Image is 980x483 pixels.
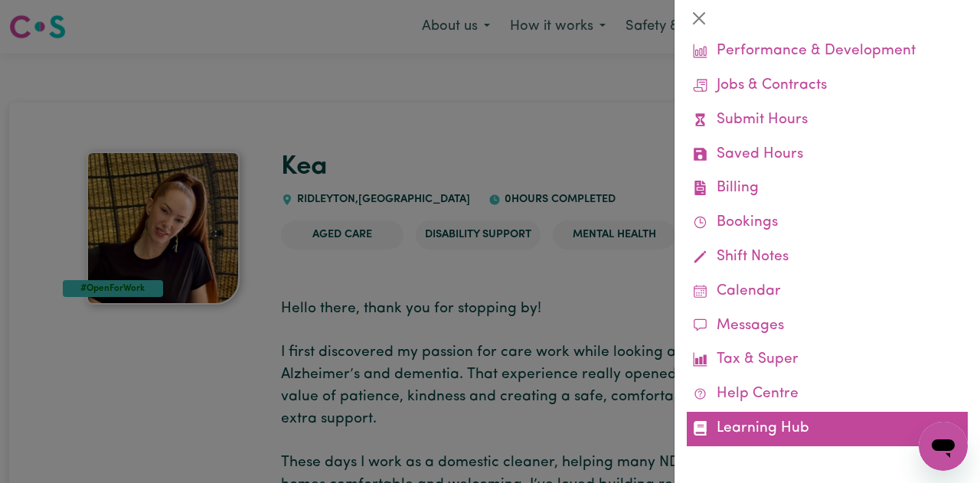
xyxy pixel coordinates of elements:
a: Calendar [687,275,968,309]
a: Tax & Super [687,343,968,377]
a: Learning Hub [687,412,968,446]
a: Help Centre [687,377,968,412]
a: Billing [687,171,968,206]
iframe: Button to launch messaging window, conversation in progress [919,422,968,471]
a: Saved Hours [687,138,968,172]
a: Jobs & Contracts [687,69,968,103]
button: Close [687,6,711,31]
a: Shift Notes [687,240,968,275]
a: Submit Hours [687,103,968,138]
a: Messages [687,309,968,344]
a: Bookings [687,206,968,240]
a: Performance & Development [687,34,968,69]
